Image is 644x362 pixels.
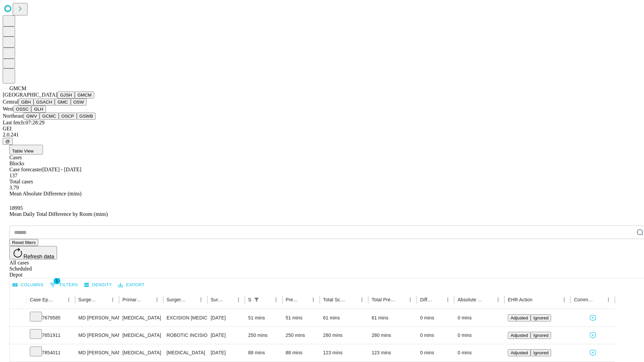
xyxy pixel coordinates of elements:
[75,92,94,99] button: GMCM
[493,295,503,304] button: Menu
[372,327,414,344] div: 280 mins
[30,297,54,302] div: Case Epic Id
[9,179,33,184] span: Total cases
[143,295,152,304] button: Sort
[406,295,415,304] button: Menu
[9,246,57,259] button: Refresh data
[533,295,542,304] button: Sort
[372,344,414,361] div: 123 mins
[99,295,108,304] button: Sort
[286,344,317,361] div: 88 mins
[71,99,87,106] button: OSW
[604,295,613,304] button: Menu
[13,347,23,359] button: Expand
[443,295,452,304] button: Menu
[3,138,13,145] button: @
[5,139,10,144] span: @
[234,295,243,304] button: Menu
[3,132,641,138] div: 2.0.241
[59,113,77,120] button: OSCP
[533,350,548,355] span: Ignored
[122,344,160,361] div: [MEDICAL_DATA]
[78,327,116,344] div: MD [PERSON_NAME] [PERSON_NAME] Md
[108,295,117,304] button: Menu
[9,85,26,91] span: GMCM
[286,297,299,302] div: Predicted In Room Duration
[187,295,196,304] button: Sort
[357,295,367,304] button: Menu
[78,344,116,361] div: MD [PERSON_NAME] [PERSON_NAME] Md
[508,332,531,339] button: Adjusted
[224,295,234,304] button: Sort
[77,113,96,120] button: GSWB
[196,295,206,304] button: Menu
[34,99,55,106] button: GSACH
[262,295,271,304] button: Sort
[12,148,34,154] span: Table View
[12,240,36,245] span: Reset filters
[3,99,18,105] span: Central
[508,314,531,321] button: Adjusted
[9,239,38,246] button: Reset filters
[211,297,224,302] div: Surgery Date
[508,349,531,356] button: Adjusted
[211,344,241,361] div: [DATE]
[3,126,641,132] div: GEI
[533,333,548,338] span: Ignored
[167,297,186,302] div: Surgery Name
[9,167,42,172] span: Case forecaster
[252,295,261,304] div: 1 active filter
[420,297,433,302] div: Difference
[531,349,551,356] button: Ignored
[252,295,261,304] button: Show filters
[248,297,251,302] div: Scheduled In Room Duration
[122,327,160,344] div: [MEDICAL_DATA]
[286,309,317,326] div: 51 mins
[211,327,241,344] div: [DATE]
[248,309,279,326] div: 51 mins
[511,333,528,338] span: Adjusted
[11,280,45,290] button: Select columns
[13,312,23,324] button: Expand
[55,99,70,106] button: GMC
[248,327,279,344] div: 250 mins
[40,113,59,120] button: GCMC
[48,280,80,290] button: Show filters
[167,327,204,344] div: ROBOTIC INCISIONAL/VENTRAL/UMBILICAL [MEDICAL_DATA] INITIAL > 10 CM REDUCIBLE
[9,145,43,155] button: Table View
[531,332,551,339] button: Ignored
[78,297,98,302] div: Surgeon Name
[23,254,54,259] span: Refresh data
[574,297,593,302] div: Comments
[9,173,17,178] span: 137
[13,106,32,113] button: OSSC
[30,309,72,326] div: 7679585
[348,295,357,304] button: Sort
[286,327,317,344] div: 250 mins
[309,295,318,304] button: Menu
[64,295,73,304] button: Menu
[248,344,279,361] div: 88 mins
[323,309,365,326] div: 61 mins
[531,314,551,321] button: Ignored
[396,295,406,304] button: Sort
[116,280,146,290] button: Export
[3,106,13,112] span: West
[559,295,569,304] button: Menu
[9,205,23,211] span: 18995
[3,113,23,119] span: Northeast
[167,344,204,361] div: [MEDICAL_DATA]
[3,120,45,125] span: Last fetch: 07:28:29
[122,309,160,326] div: [MEDICAL_DATA]
[508,297,532,302] div: EHR Action
[533,315,548,320] span: Ignored
[55,295,64,304] button: Sort
[458,327,501,344] div: 0 mins
[42,167,81,172] span: [DATE] - [DATE]
[511,315,528,320] span: Adjusted
[54,278,60,284] span: 1
[78,309,116,326] div: MD [PERSON_NAME] [PERSON_NAME] Md
[9,185,19,190] span: 3.79
[372,297,396,302] div: Total Predicted Duration
[458,344,501,361] div: 0 mins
